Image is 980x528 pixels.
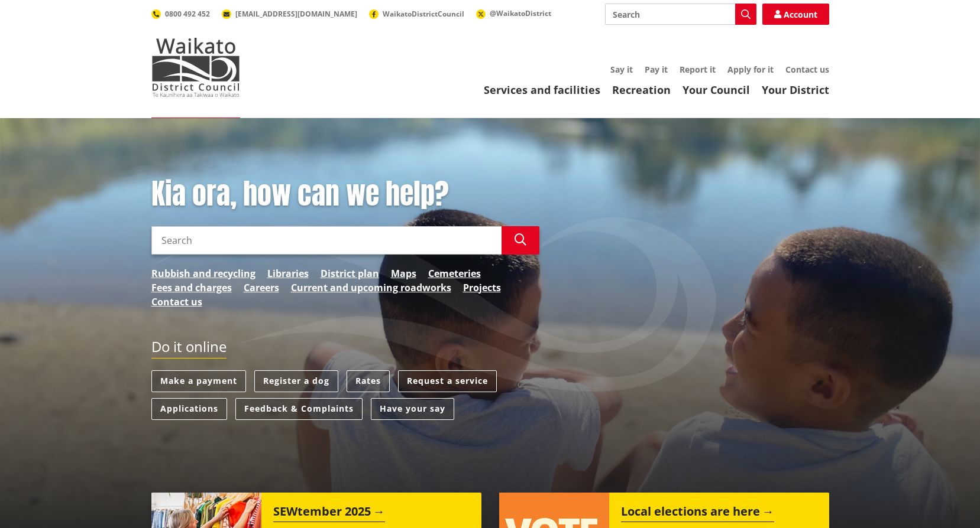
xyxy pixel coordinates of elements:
[490,8,551,18] span: @WaikatoDistrict
[476,8,551,18] a: @WaikatoDistrict
[484,83,600,97] a: Services and facilities
[235,9,357,19] span: [EMAIL_ADDRESS][DOMAIN_NAME]
[645,64,668,75] a: Pay it
[244,281,279,295] a: Careers
[151,281,232,295] a: Fees and charges
[235,398,363,420] a: Feedback & Complaints
[383,9,464,19] span: WaikatoDistrictCouncil
[463,281,501,295] a: Projects
[254,370,338,392] a: Register a dog
[762,83,829,97] a: Your District
[785,64,829,75] a: Contact us
[151,226,502,255] input: Search input
[151,295,202,309] a: Contact us
[398,370,497,392] a: Request a service
[610,64,633,75] a: Say it
[612,83,671,97] a: Recreation
[727,64,774,75] a: Apply for it
[151,338,227,359] h2: Do it online
[391,266,416,281] a: Maps
[680,64,716,75] a: Report it
[762,4,829,25] a: Account
[267,266,309,281] a: Libraries
[347,370,390,392] a: Rates
[321,266,379,281] a: District plan
[621,504,774,522] h2: Local elections are here
[151,398,227,420] a: Applications
[165,9,210,19] span: 0800 492 452
[151,266,255,281] a: Rubbish and recycling
[291,281,451,295] a: Current and upcoming roadworks
[151,38,240,97] img: Waikato District Council - Te Kaunihera aa Takiwaa o Waikato
[369,9,464,19] a: WaikatoDistrictCouncil
[371,398,454,420] a: Have your say
[605,4,756,25] input: Search input
[683,83,750,97] a: Your Council
[428,266,481,281] a: Cemeteries
[273,504,385,522] h2: SEWtember 2025
[151,370,246,392] a: Make a payment
[151,9,210,19] a: 0800 492 452
[151,177,539,211] h1: Kia ora, how can we help?
[222,9,357,19] a: [EMAIL_ADDRESS][DOMAIN_NAME]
